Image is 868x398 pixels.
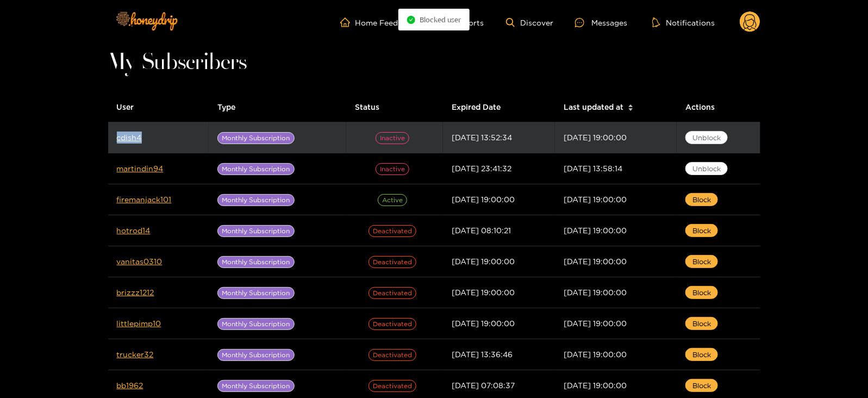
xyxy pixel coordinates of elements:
[108,55,760,71] h1: My Subscribers
[452,350,513,358] span: [DATE] 13:36:46
[346,92,443,122] th: Status
[452,288,515,296] span: [DATE] 19:00:00
[217,318,295,330] span: Monthly Subscription
[407,16,415,24] span: check-circle
[692,318,711,329] span: Block
[564,288,627,296] span: [DATE] 19:00:00
[369,318,416,330] span: Deactivated
[217,132,295,144] span: Monthly Subscription
[117,257,163,265] a: vanitas0310
[692,194,711,205] span: Block
[217,287,295,299] span: Monthly Subscription
[677,92,760,122] th: Actions
[692,256,711,267] span: Block
[575,16,627,29] div: Messages
[564,101,623,113] span: Last updated at
[117,226,151,234] a: hotrod14
[117,288,154,296] a: brizzz1212
[685,379,718,392] button: Block
[369,256,416,268] span: Deactivated
[443,92,555,122] th: Expired Date
[369,287,416,299] span: Deactivated
[685,317,718,330] button: Block
[685,286,718,299] button: Block
[564,195,627,203] span: [DATE] 19:00:00
[564,164,622,172] span: [DATE] 13:58:14
[564,257,627,265] span: [DATE] 19:00:00
[685,193,718,206] button: Block
[117,350,154,358] a: trucker32
[692,132,721,143] span: Unblock
[628,103,634,109] span: caret-up
[117,319,161,327] a: littlepimp10
[692,380,711,391] span: Block
[376,132,409,144] span: inactive
[217,225,295,237] span: Monthly Subscription
[692,163,721,174] span: Unblock
[564,226,627,234] span: [DATE] 19:00:00
[564,319,627,327] span: [DATE] 19:00:00
[117,381,143,389] a: bb1962
[340,17,355,27] span: home
[564,133,627,141] span: [DATE] 19:00:00
[376,163,409,175] span: inactive
[108,92,209,122] th: User
[217,194,295,206] span: Monthly Subscription
[452,133,512,141] span: [DATE] 13:52:34
[452,164,511,172] span: [DATE] 23:41:32
[217,380,295,392] span: Monthly Subscription
[117,133,142,141] a: cdish4
[452,226,511,234] span: [DATE] 08:10:21
[692,349,711,360] span: Block
[378,194,407,206] span: Active
[506,18,553,27] a: Discover
[452,195,515,203] span: [DATE] 19:00:00
[217,256,295,268] span: Monthly Subscription
[685,224,718,237] button: Block
[420,15,461,24] span: Blocked user
[564,381,627,389] span: [DATE] 19:00:00
[685,131,728,144] button: Unblock
[692,287,711,298] span: Block
[117,195,172,203] a: firemanjack101
[685,348,718,361] button: Block
[564,350,627,358] span: [DATE] 19:00:00
[685,162,728,175] button: Unblock
[209,92,346,122] th: Type
[340,17,398,27] a: Home Feed
[217,349,295,361] span: Monthly Subscription
[628,107,634,113] span: caret-down
[217,163,295,175] span: Monthly Subscription
[692,225,711,236] span: Block
[117,164,164,172] a: martindin94
[452,319,515,327] span: [DATE] 19:00:00
[369,349,416,361] span: Deactivated
[369,380,416,392] span: Deactivated
[452,257,515,265] span: [DATE] 19:00:00
[452,381,515,389] span: [DATE] 07:08:37
[685,255,718,268] button: Block
[369,225,416,237] span: Deactivated
[649,17,718,28] button: Notifications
